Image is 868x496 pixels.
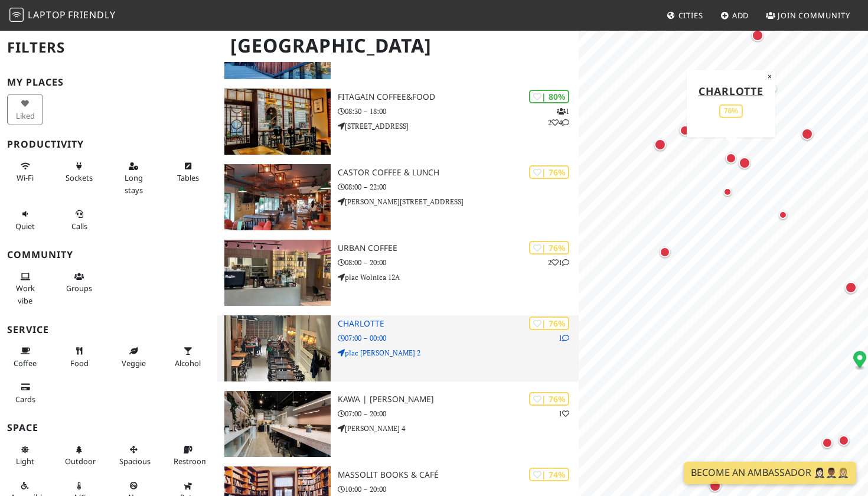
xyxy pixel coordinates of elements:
[719,104,743,118] div: 76%
[7,422,210,433] h3: Space
[7,204,43,236] button: Quiet
[338,243,579,253] h3: Urban Coffee
[224,240,331,306] img: Urban Coffee
[338,423,579,434] p: [PERSON_NAME] 4
[662,5,708,26] a: Cities
[720,185,735,199] div: Map marker
[338,470,579,480] h3: Massolit Books & Café
[529,90,569,103] div: | 80%
[749,27,766,44] div: Map marker
[338,484,579,495] p: 10:00 – 20:00
[548,257,569,268] p: 2 1
[657,244,673,260] div: Map marker
[677,123,693,138] div: Map marker
[548,106,569,128] p: 1 2 4
[217,164,579,230] a: Castor Coffee & Lunch | 76% Castor Coffee & Lunch 08:00 – 22:00 [PERSON_NAME][STREET_ADDRESS]
[529,241,569,254] div: | 76%
[170,341,206,373] button: Alcohol
[529,316,569,330] div: | 76%
[716,5,754,26] a: Add
[71,221,87,231] span: Video/audio calls
[119,456,151,466] span: Spacious
[7,267,43,310] button: Work vibe
[217,89,579,155] a: Fitagain Coffee&Food | 80% 124 Fitagain Coffee&Food 08:30 – 18:00 [STREET_ADDRESS]
[338,168,579,178] h3: Castor Coffee & Lunch
[7,377,43,409] button: Cards
[7,139,210,150] h3: Productivity
[7,249,210,260] h3: Community
[723,151,739,166] div: Map marker
[338,272,579,283] p: plac Wolnica 12A
[338,319,579,329] h3: Charlotte
[15,394,35,404] span: Credit cards
[736,155,753,171] div: Map marker
[9,8,24,22] img: LaptopFriendly
[776,208,790,222] div: Map marker
[338,181,579,192] p: 08:00 – 22:00
[678,10,703,21] span: Cities
[217,240,579,306] a: Urban Coffee | 76% 21 Urban Coffee 08:00 – 20:00 plac Wolnica 12A
[16,456,34,466] span: Natural light
[15,221,35,231] span: Quiet
[14,358,37,368] span: Coffee
[61,156,97,188] button: Sockets
[684,462,856,484] a: Become an Ambassador 🤵🏻‍♀️🤵🏾‍♂️🤵🏼‍♀️
[707,478,723,494] div: Map marker
[843,279,859,296] div: Map marker
[559,332,569,344] p: 1
[116,440,152,471] button: Spacious
[66,172,93,183] span: Power sockets
[224,391,331,457] img: kawa | Romanowicza
[217,315,579,381] a: Charlotte | 76% 1 Charlotte 07:00 – 00:00 plac [PERSON_NAME] 2
[799,126,815,142] div: Map marker
[732,10,749,21] span: Add
[338,394,579,404] h3: kawa | [PERSON_NAME]
[16,283,35,305] span: People working
[221,30,577,62] h1: [GEOGRAPHIC_DATA]
[699,83,763,97] a: Charlotte
[7,440,43,471] button: Light
[529,165,569,179] div: | 76%
[7,77,210,88] h3: My Places
[224,315,331,381] img: Charlotte
[7,156,43,188] button: Wi-Fi
[61,341,97,373] button: Food
[836,433,851,448] div: Map marker
[529,392,569,406] div: | 76%
[853,351,866,370] div: Map marker
[224,164,331,230] img: Castor Coffee & Lunch
[61,267,97,298] button: Groups
[177,172,199,183] span: Work-friendly tables
[761,5,855,26] a: Join Community
[9,5,116,26] a: LaptopFriendly LaptopFriendly
[170,156,206,188] button: Tables
[116,341,152,373] button: Veggie
[338,257,579,268] p: 08:00 – 20:00
[175,358,201,368] span: Alcohol
[338,332,579,344] p: 07:00 – 00:00
[338,196,579,207] p: [PERSON_NAME][STREET_ADDRESS]
[764,70,775,83] button: Close popup
[820,435,835,451] div: Map marker
[7,324,210,335] h3: Service
[338,120,579,132] p: [STREET_ADDRESS]
[66,283,92,293] span: Group tables
[7,30,210,66] h2: Filters
[559,408,569,419] p: 1
[116,156,152,200] button: Long stays
[61,440,97,471] button: Outdoor
[217,391,579,457] a: kawa | Romanowicza | 76% 1 kawa | [PERSON_NAME] 07:00 – 20:00 [PERSON_NAME] 4
[652,136,668,153] div: Map marker
[65,456,96,466] span: Outdoor area
[224,89,331,155] img: Fitagain Coffee&Food
[70,358,89,368] span: Food
[170,440,206,471] button: Restroom
[338,408,579,419] p: 07:00 – 20:00
[122,358,146,368] span: Veggie
[7,341,43,373] button: Coffee
[338,92,579,102] h3: Fitagain Coffee&Food
[28,8,66,21] span: Laptop
[338,106,579,117] p: 08:30 – 18:00
[68,8,115,21] span: Friendly
[174,456,208,466] span: Restroom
